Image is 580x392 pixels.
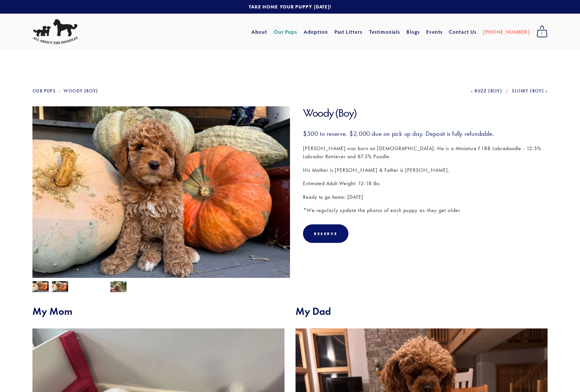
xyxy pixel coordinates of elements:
[32,305,284,317] h2: My Mom
[32,281,49,293] img: Woody 4.jpg
[512,88,548,94] a: Slinky (Boy)
[406,26,420,38] a: Blogs
[303,224,348,243] div: Reserve
[483,26,530,38] a: [PHONE_NUMBER]
[64,88,98,94] a: Woody (Boy)
[304,26,328,38] a: Adoption
[32,19,78,44] img: All About The Doodles
[296,305,548,317] h2: My Dad
[303,207,461,213] em: *We regularly update the photos of each puppy as they get older.
[449,26,477,38] a: Contact Us
[426,26,443,38] a: Events
[334,28,363,35] a: Past Litters
[32,106,290,300] img: Woody 4.jpg
[303,129,548,138] h3: $500 to reserve. $2,000 due on pick up day. Deposit is fully refundable.
[314,231,337,236] div: Reserve
[303,179,548,188] p: Estimated Adult Weight: 12-18 lbs
[52,281,68,293] img: Woody 5.jpg
[369,26,400,38] a: Testimonials
[303,193,548,201] p: Ready to go home: [DATE]
[471,88,502,94] a: Buzz (Boy)
[303,166,548,174] p: His Mother is [PERSON_NAME] & Father is [PERSON_NAME].
[274,26,297,38] a: Our Pups
[303,106,548,120] h1: Woody (Boy)
[533,24,551,40] a: 0 items in cart
[303,144,548,161] p: [PERSON_NAME] was born on [DEMOGRAPHIC_DATA]. He is a Miniature F1BB Labradoodle - 12.5% Labrador...
[110,281,127,293] img: Woody 1.jpg
[475,88,502,94] span: Buzz (Boy)
[512,88,544,94] span: Slinky (Boy)
[537,29,548,38] span: 0
[32,88,55,94] a: Our Pups
[251,26,267,38] a: About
